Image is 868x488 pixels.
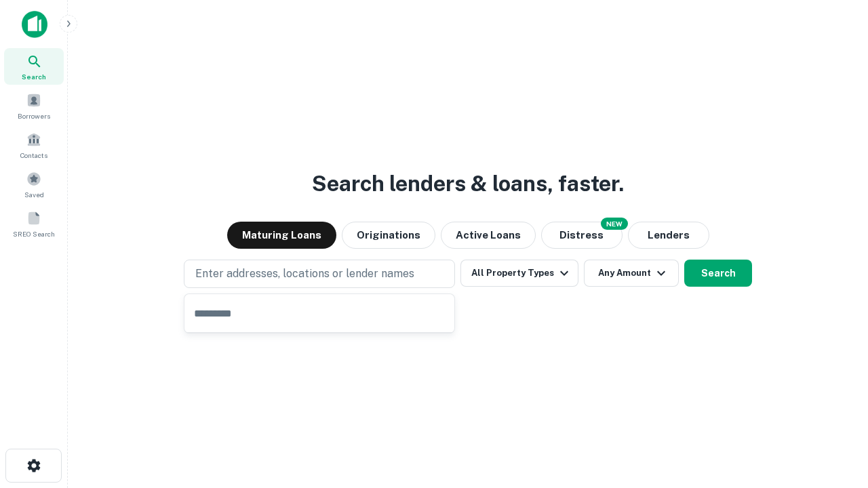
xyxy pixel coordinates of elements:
span: Saved [24,189,44,200]
span: Borrowers [18,110,50,121]
button: Any Amount [584,260,679,287]
a: SREO Search [4,205,64,242]
button: All Property Types [460,260,578,287]
div: NEW [601,218,628,230]
button: Enter addresses, locations or lender names [184,260,455,288]
button: Lenders [628,222,709,249]
a: Saved [4,166,64,203]
p: Enter addresses, locations or lender names [195,266,414,282]
button: Originations [342,222,435,249]
img: capitalize-icon.png [22,11,47,38]
button: Search [684,260,752,287]
a: Borrowers [4,87,64,124]
span: SREO Search [13,228,55,239]
iframe: Chat Widget [800,380,868,445]
button: Search distressed loans with lien and other non-mortgage details. [541,222,623,249]
button: Maturing Loans [227,222,336,249]
button: Active Loans [441,222,536,249]
span: Contacts [20,150,47,161]
a: Contacts [4,127,64,163]
h3: Search lenders & loans, faster. [312,167,624,200]
span: Search [22,71,46,82]
a: Search [4,48,64,85]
